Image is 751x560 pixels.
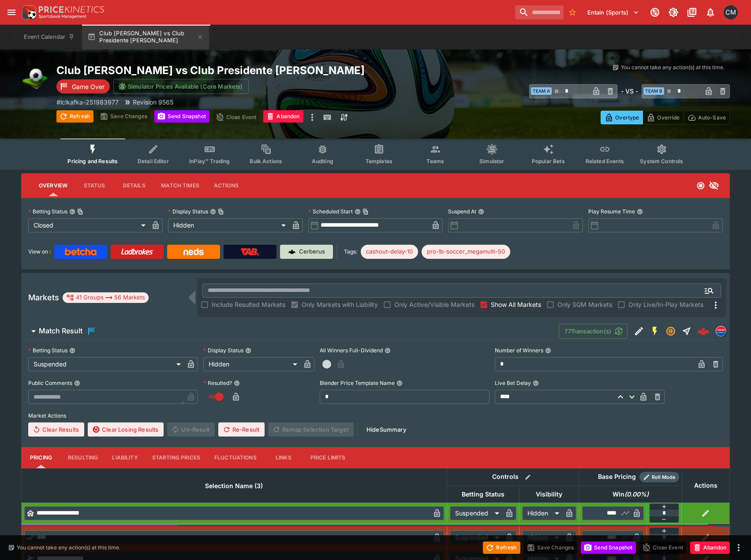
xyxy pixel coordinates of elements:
button: All Winners Full-Dividend [385,347,391,354]
div: lclkafka [716,326,726,336]
p: All Winners Full-Dividend [320,347,383,354]
span: Team B [643,87,664,95]
span: Pricing and Results [67,158,118,164]
button: Scheduled StartCopy To Clipboard [355,209,361,215]
button: Clear Losing Results [88,422,164,437]
button: Suspended [663,323,679,339]
button: 77Transaction(s) [559,324,628,339]
button: Match Times [154,175,206,196]
button: Straight [679,323,695,339]
button: HideSummary [361,422,411,437]
span: Show All Markets [491,300,541,309]
p: You cannot take any action(s) at this time. [621,63,725,71]
button: Copy To Clipboard [218,209,224,215]
span: InPlay™ Trading [189,158,230,164]
div: Betting Target: cerberus [422,245,510,259]
button: Cameron Matheson [721,3,740,22]
div: Betting Target: cerberus [361,245,418,259]
div: Cameron Matheson [724,5,738,19]
button: more [733,542,744,553]
span: Roll Mode [648,474,679,481]
span: Re-Result [218,422,265,437]
span: Only SGM Markets [557,300,612,309]
button: Refresh [56,110,93,123]
a: Cerberus [280,245,333,259]
div: Base Pricing [594,471,639,482]
span: System Controls [640,158,683,164]
button: Bulk edit [522,471,534,483]
span: Selection Name (3) [195,481,273,491]
p: Betting Status [28,208,67,215]
button: Select Tenant [582,5,644,19]
div: Hidden [168,218,288,232]
span: Un-Result [167,422,214,437]
span: cashout-delay-10 [361,247,418,256]
p: Number of Winners [495,347,543,354]
p: Game Over [72,82,105,91]
button: Betting Status [69,347,75,354]
img: Sportsbook Management [39,15,86,19]
button: Live Bet Delay [533,380,539,386]
span: Include Resulted Markets [212,300,285,309]
em: ( 0.00 %) [624,489,649,500]
button: Resulted? [234,380,240,386]
button: Simulator Prices Available (Core Markets) [113,79,249,94]
div: 41 Groups 56 Markets [66,292,145,303]
img: Neds [183,248,203,255]
button: Edit Detail [631,323,647,339]
p: You cannot take any action(s) at this time. [17,544,120,552]
h6: - VS - [621,86,638,96]
button: Match Result [21,322,559,340]
span: Detail Editor [138,158,169,164]
p: Public Comments [28,379,72,387]
span: Team A [531,87,552,95]
div: Hidden [522,506,562,520]
div: Start From [601,111,730,124]
img: Betcha [65,248,97,255]
button: Display StatusCopy To Clipboard [210,209,216,215]
p: Overtype [615,113,639,122]
img: PriceKinetics [39,6,104,13]
div: Closed [28,218,149,232]
button: No Bookmarks [565,5,579,19]
p: Betting Status [28,347,67,354]
button: Override [643,111,684,124]
div: Suspended [28,357,184,371]
span: Bulk Actions [250,158,282,164]
button: Betting StatusCopy To Clipboard [69,209,75,215]
button: Auto-Save [684,111,730,124]
svg: Closed [696,181,705,190]
span: Win(0.00%) [603,489,658,500]
button: Links [264,447,303,468]
div: Suspended [450,530,502,545]
p: Live Bet Delay [495,379,531,387]
button: Fluctuations [207,447,264,468]
p: Suspend At [448,208,476,215]
button: Overtype [601,111,643,124]
p: Revision 9565 [133,97,173,107]
h6: Match Result [39,326,82,336]
img: TabNZ [241,248,259,255]
img: lclkafka [716,326,726,336]
label: Tags: [344,245,357,259]
label: View on : [28,245,51,259]
span: Templates [366,158,392,164]
img: PriceKinetics Logo [19,4,37,21]
h2: Copy To Clipboard [56,63,393,77]
span: Popular Bets [532,158,565,164]
p: Resulted? [203,379,232,387]
button: Liability [105,447,145,468]
span: Only Live/In-Play Markets [628,300,703,309]
p: Blender Price Template Name [320,379,395,387]
div: 2a9abaf4-4f46-48da-b8ad-557ab25e6116 [697,325,710,337]
span: Visibility [526,489,572,500]
th: Controls [447,468,579,485]
img: Cerberus [288,248,295,255]
button: Connected to PK [647,4,663,20]
button: Send Snapshot [581,541,636,554]
button: more [307,110,318,124]
img: Ladbrokes [121,248,153,255]
button: Toggle light/dark mode [665,4,681,20]
button: SGM Enabled [647,323,663,339]
p: Scheduled Start [308,208,353,215]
